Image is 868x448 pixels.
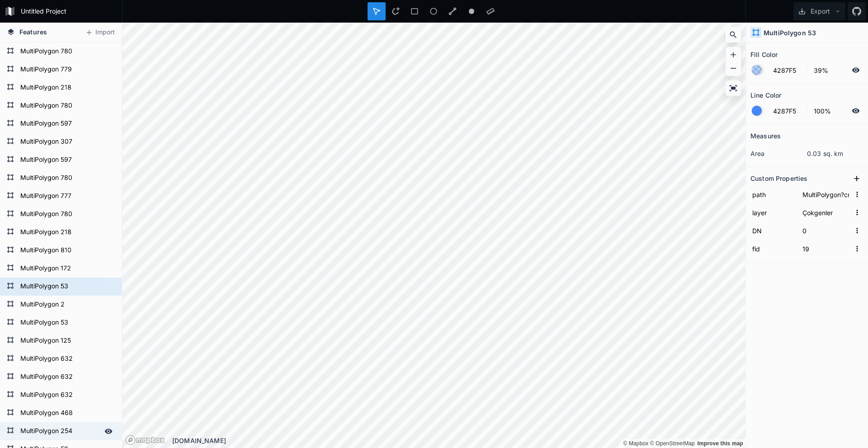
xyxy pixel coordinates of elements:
h2: Custom Properties [750,171,807,185]
a: OpenStreetMap [650,440,695,447]
h4: MultiPolygon 53 [764,28,816,38]
input: Name [750,224,796,237]
button: Export [793,2,845,20]
a: Map feedback [697,440,743,447]
input: Name [750,206,796,219]
input: Name [750,188,796,201]
input: Empty [801,242,851,255]
button: Import [80,25,119,40]
dt: area [750,149,807,158]
a: Mapbox logo [125,435,165,445]
span: Features [19,27,47,37]
h2: Fill Color [750,47,778,61]
input: Empty [801,224,851,237]
a: Mapbox [623,440,648,447]
dd: 0.03 sq. km [807,149,863,158]
div: [DOMAIN_NAME] [172,436,745,445]
input: Empty [801,206,851,219]
input: Name [750,242,796,255]
h2: Measures [750,129,781,143]
h2: Line Color [750,88,781,102]
input: Empty [801,188,851,201]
